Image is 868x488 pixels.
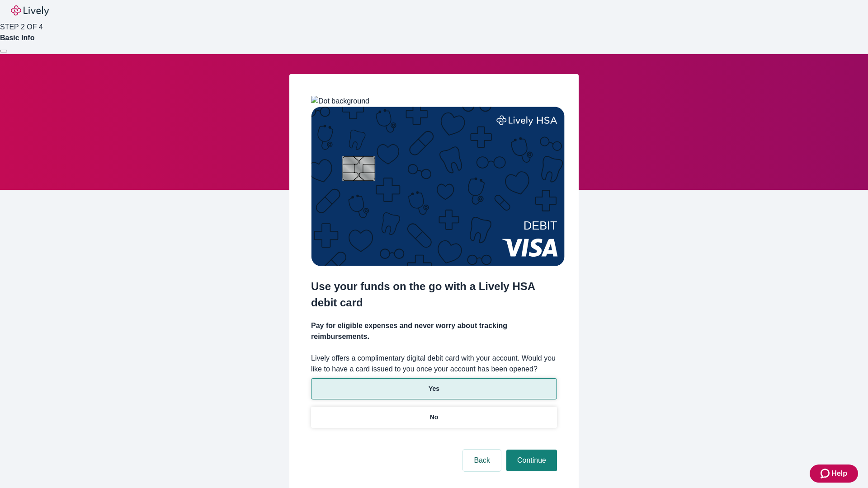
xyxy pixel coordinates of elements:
[810,465,858,483] button: Zendesk support iconHelp
[311,278,557,311] h2: Use your funds on the go with a Lively HSA debit card
[311,320,557,342] h4: Pay for eligible expenses and never worry about tracking reimbursements.
[11,5,49,16] img: Lively
[429,384,439,394] p: Yes
[311,96,369,107] img: Dot background
[311,353,557,375] label: Lively offers a complimentary digital debit card with your account. Would you like to have a card...
[463,450,501,471] button: Back
[821,468,831,479] svg: Zendesk support icon
[311,407,557,428] button: No
[831,468,847,479] span: Help
[311,107,565,266] img: Debit card
[311,378,557,399] button: Yes
[430,413,439,422] p: No
[506,450,557,471] button: Continue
